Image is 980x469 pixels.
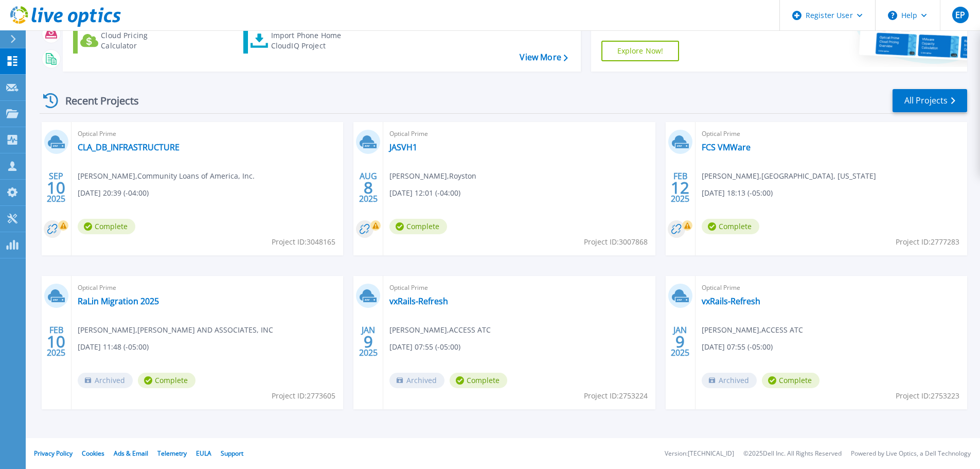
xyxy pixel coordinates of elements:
[82,449,104,458] a: Cookies
[78,187,149,199] span: [DATE] 20:39 (-04:00)
[389,219,447,234] span: Complete
[34,449,73,458] a: Privacy Policy
[78,341,149,353] span: [DATE] 11:48 (-05:00)
[702,282,961,293] span: Optical Prime
[73,28,188,54] a: Cloud Pricing Calculator
[389,282,649,293] span: Optical Prime
[702,142,751,152] a: FCS VMWare
[114,449,148,458] a: Ads & Email
[138,373,195,388] span: Complete
[702,170,876,182] span: [PERSON_NAME] , [GEOGRAPHIC_DATA], [US_STATE]
[389,373,444,388] span: Archived
[851,450,971,457] li: Powered by Live Optics, a Dell Technology
[675,337,685,346] span: 9
[955,11,965,19] span: EP
[46,169,66,206] div: SEP 2025
[671,183,689,192] span: 12
[78,128,337,140] span: Optical Prime
[743,450,842,457] li: © 2025 Dell Inc. All Rights Reserved
[364,337,373,346] span: 9
[40,88,153,113] div: Recent Projects
[670,323,690,360] div: JAN 2025
[78,142,180,152] a: CLA_DB_INFRASTRUCTURE
[389,128,649,140] span: Optical Prime
[364,183,373,192] span: 8
[196,449,211,458] a: EULA
[702,373,757,388] span: Archived
[389,324,491,336] span: [PERSON_NAME] , ACCESS ATC
[389,296,448,306] a: vxRails-Refresh
[78,373,133,388] span: Archived
[520,53,567,62] a: View More
[702,128,961,140] span: Optical Prime
[762,373,819,388] span: Complete
[78,324,273,336] span: [PERSON_NAME] , [PERSON_NAME] AND ASSOCIATES, INC
[272,390,335,402] span: Project ID: 2773605
[896,236,959,248] span: Project ID: 2777283
[584,236,648,248] span: Project ID: 3007868
[702,341,773,353] span: [DATE] 07:55 (-05:00)
[101,30,183,51] div: Cloud Pricing Calculator
[46,323,66,360] div: FEB 2025
[272,236,335,248] span: Project ID: 3048165
[389,187,460,199] span: [DATE] 12:01 (-04:00)
[221,449,243,458] a: Support
[78,296,159,306] a: RaLin Migration 2025
[450,373,507,388] span: Complete
[359,323,378,360] div: JAN 2025
[157,449,187,458] a: Telemetry
[389,170,476,182] span: [PERSON_NAME] , Royston
[670,169,690,206] div: FEB 2025
[359,169,378,206] div: AUG 2025
[584,390,648,402] span: Project ID: 2753224
[702,296,760,306] a: vxRails-Refresh
[78,170,255,182] span: [PERSON_NAME] , Community Loans of America, Inc.
[389,142,417,152] a: JASVH1
[665,450,734,457] li: Version: [TECHNICAL_ID]
[47,337,65,346] span: 10
[893,89,967,112] a: All Projects
[389,341,460,353] span: [DATE] 07:55 (-05:00)
[78,282,337,293] span: Optical Prime
[271,30,351,51] div: Import Phone Home CloudIQ Project
[896,390,959,402] span: Project ID: 2753223
[702,324,803,336] span: [PERSON_NAME] , ACCESS ATC
[601,41,680,61] a: Explore Now!
[702,187,773,199] span: [DATE] 18:13 (-05:00)
[702,219,759,234] span: Complete
[47,183,65,192] span: 10
[78,219,135,234] span: Complete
